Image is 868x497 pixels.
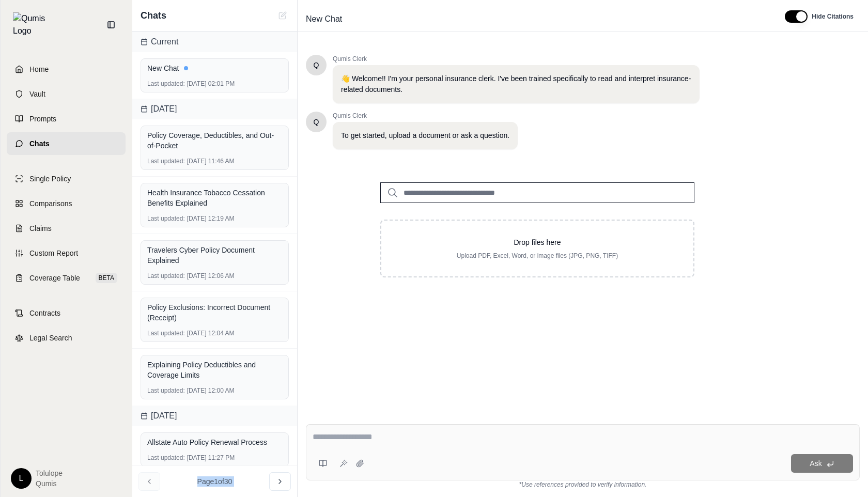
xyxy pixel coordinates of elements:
[29,308,60,318] span: Contracts
[7,327,126,349] a: Legal Search
[147,272,282,280] div: [DATE] 12:06 AM
[132,99,297,119] div: [DATE]
[29,64,49,74] span: Home
[398,237,677,247] p: Drop files here
[29,248,78,258] span: Custom Report
[147,386,185,395] span: Last updated:
[13,12,52,37] img: Qumis Logo
[147,80,282,88] div: [DATE] 02:01 PM
[7,132,126,155] a: Chats
[29,333,72,343] span: Legal Search
[302,11,772,27] div: Edit Title
[132,32,297,52] div: Current
[7,192,126,215] a: Comparisons
[29,89,45,99] span: Vault
[314,117,319,127] span: Hello
[36,468,63,478] span: Tolulope
[7,242,126,265] a: Custom Report
[341,73,691,95] p: 👋 Welcome!! I'm your personal insurance clerk. I've been trained specifically to read and interpr...
[333,112,518,120] span: Qumis Clerk
[147,437,282,447] div: Allstate Auto Policy Renewal Process
[29,174,71,184] span: Single Policy
[333,55,700,63] span: Qumis Clerk
[147,302,282,323] div: Policy Exclusions: Incorrect Document (Receipt)
[147,245,282,266] div: Travelers Cyber Policy Document Explained
[147,157,282,165] div: [DATE] 11:46 AM
[29,198,72,209] span: Comparisons
[141,8,166,23] span: Chats
[147,80,185,88] span: Last updated:
[7,217,126,240] a: Claims
[7,58,126,81] a: Home
[36,478,63,489] span: Qumis
[103,17,119,33] button: Collapse sidebar
[810,459,822,468] span: Ask
[147,214,282,223] div: [DATE] 12:19 AM
[398,252,677,260] p: Upload PDF, Excel, Word, or image files (JPG, PNG, TIFF)
[314,60,319,70] span: Hello
[29,273,80,283] span: Coverage Table
[197,476,233,487] span: Page 1 of 30
[29,223,52,234] span: Claims
[276,9,289,22] button: New Chat
[147,272,185,280] span: Last updated:
[341,130,509,141] p: To get started, upload a document or ask a question.
[147,214,185,223] span: Last updated:
[7,267,126,289] a: Coverage TableBETA
[812,12,854,21] span: Hide Citations
[147,454,282,462] div: [DATE] 11:27 PM
[147,454,185,462] span: Last updated:
[7,167,126,190] a: Single Policy
[96,273,117,283] span: BETA
[147,360,282,380] div: Explaining Policy Deductibles and Coverage Limits
[132,406,297,426] div: [DATE]
[147,329,282,337] div: [DATE] 12:04 AM
[147,188,282,208] div: Health Insurance Tobacco Cessation Benefits Explained
[11,468,32,489] div: L
[147,63,282,73] div: New Chat
[29,114,56,124] span: Prompts
[306,480,860,489] div: *Use references provided to verify information.
[7,83,126,105] a: Vault
[302,11,346,27] span: New Chat
[147,157,185,165] span: Last updated:
[7,107,126,130] a: Prompts
[7,302,126,324] a: Contracts
[147,130,282,151] div: Policy Coverage, Deductibles, and Out-of-Pocket
[147,329,185,337] span: Last updated:
[791,454,853,473] button: Ask
[29,138,50,149] span: Chats
[147,386,282,395] div: [DATE] 12:00 AM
